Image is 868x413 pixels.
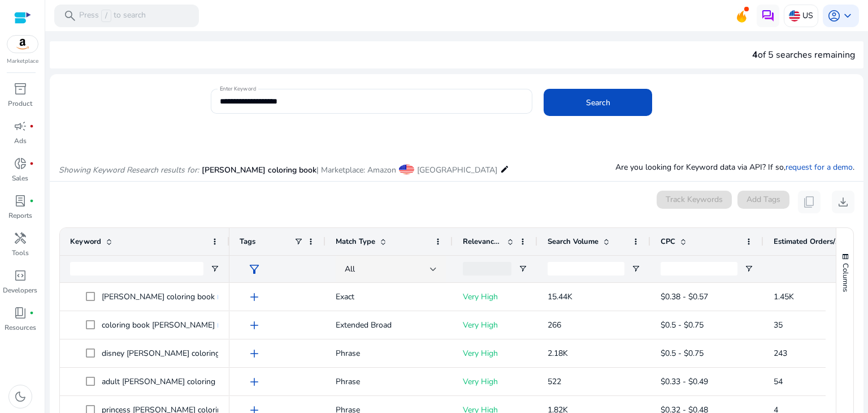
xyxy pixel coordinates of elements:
[661,376,708,387] span: $0.33 - $0.49
[661,320,704,330] span: $0.5 - $0.75
[752,48,855,62] div: of 5 searches remaining
[840,263,850,292] span: Columns
[785,162,853,173] a: request for a demo
[248,263,261,276] span: filter_alt
[336,313,442,337] p: Extended Broad
[463,342,527,365] p: Very High
[548,376,561,387] span: 522
[12,248,29,258] p: Tools
[101,10,111,22] span: /
[5,322,36,333] p: Resources
[240,236,255,247] span: Tags
[463,285,527,308] p: Very High
[14,306,27,320] span: book_4
[14,82,27,96] span: inventory_2
[345,264,355,274] span: All
[744,264,753,273] button: Open Filter Menu
[8,210,32,221] p: Reports
[14,119,27,133] span: campaign
[336,370,442,393] p: Phrase
[59,165,199,175] i: Showing Keyword Research results for:
[463,236,502,247] span: Relevance Score
[544,89,652,116] button: Search
[774,291,794,302] span: 1.45K
[316,165,396,175] span: | Marketplace: Amazon
[102,285,225,308] p: [PERSON_NAME] coloring book
[79,10,146,22] p: Press to search
[14,157,27,170] span: donut_small
[336,285,442,308] p: Exact
[417,165,497,175] span: [GEOGRAPHIC_DATA]
[548,291,572,302] span: 15.44K
[548,236,598,247] span: Search Volume
[463,370,527,393] p: Very High
[661,236,675,247] span: CPC
[14,231,27,245] span: handyman
[248,347,261,360] span: add
[14,194,27,208] span: lab_profile
[248,290,261,304] span: add
[29,124,34,128] span: fiber_manual_record
[63,9,77,23] span: search
[248,319,261,332] span: add
[14,269,27,282] span: code_blocks
[336,342,442,365] p: Phrase
[774,376,783,387] span: 54
[8,98,32,109] p: Product
[14,390,27,403] span: dark_mode
[7,57,38,66] p: Marketplace
[29,311,34,315] span: fiber_manual_record
[29,199,34,203] span: fiber_manual_record
[102,313,225,337] p: coloring book [PERSON_NAME]
[789,10,800,21] img: us.svg
[774,320,783,330] span: 35
[70,236,101,247] span: Keyword
[202,165,316,175] span: [PERSON_NAME] coloring book
[548,262,624,276] input: Search Volume Filter Input
[248,375,261,389] span: add
[661,348,704,359] span: $0.5 - $0.75
[102,342,250,365] p: disney [PERSON_NAME] coloring book
[802,6,813,25] p: US
[827,9,841,23] span: account_circle
[752,49,758,61] span: 4
[661,291,708,302] span: $0.38 - $0.57
[220,85,256,93] mat-label: Enter Keyword
[70,262,203,276] input: Keyword Filter Input
[500,162,509,176] mat-icon: edit
[336,236,375,247] span: Match Type
[836,195,850,209] span: download
[3,285,37,295] p: Developers
[586,97,610,109] span: Search
[615,161,854,173] p: Are you looking for Keyword data via API? If so, .
[548,348,568,359] span: 2.18K
[661,262,737,276] input: CPC Filter Input
[14,136,27,146] p: Ads
[841,9,854,23] span: keyboard_arrow_down
[29,161,34,166] span: fiber_manual_record
[774,348,787,359] span: 243
[7,36,38,53] img: amazon.svg
[832,191,854,213] button: download
[463,313,527,337] p: Very High
[12,173,28,183] p: Sales
[774,236,841,247] span: Estimated Orders/Month
[518,264,527,273] button: Open Filter Menu
[210,264,219,273] button: Open Filter Menu
[102,370,245,393] p: adult [PERSON_NAME] coloring book
[631,264,640,273] button: Open Filter Menu
[548,320,561,330] span: 266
